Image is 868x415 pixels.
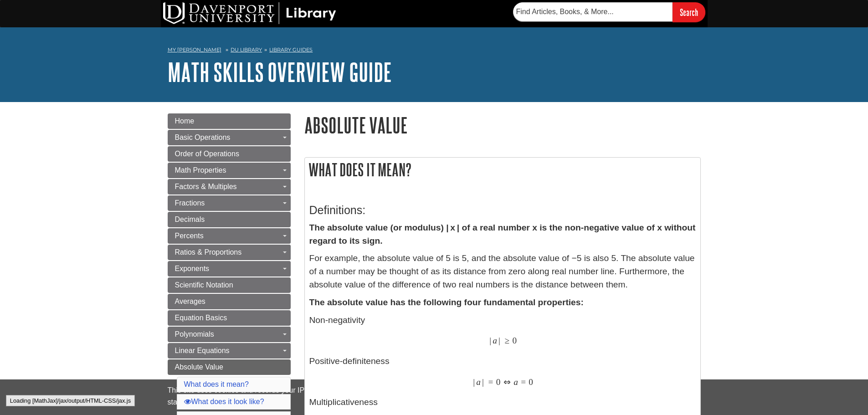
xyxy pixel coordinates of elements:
[175,150,239,158] span: Order of Operations
[309,252,696,291] p: For example, the absolute value of 5 is 5, and the absolute value of −5 is also 5. The absolute v...
[498,335,500,346] span: |
[305,158,700,182] h2: What does it mean?
[168,228,291,244] a: Percents
[168,327,291,342] a: Polynomials
[175,281,233,289] span: Scientific Notation
[168,163,291,178] a: Math Properties
[175,166,226,174] span: Math Properties
[504,335,509,346] span: ≥
[488,377,493,387] span: =
[175,363,223,371] span: Absolute Value
[168,113,291,129] a: Home
[175,117,195,125] span: Home
[496,377,501,387] span: 0
[168,179,291,195] a: Factors & Multiples
[175,297,205,305] span: Averages
[514,377,518,387] span: a
[168,46,221,54] a: My [PERSON_NAME]
[513,2,705,22] form: Searches DU Library's articles, books, and more
[309,204,696,217] h3: Definitions:
[513,2,673,21] input: Find Articles, Books, & More...
[473,377,475,387] span: |
[304,113,701,137] h1: Absolute Value
[512,335,517,346] span: 0
[184,380,249,388] a: What does it mean?
[309,223,696,246] strong: The absolute value (or modulus) | x | of a real number x is the non-negative value of x without r...
[673,2,705,22] input: Search
[493,335,497,346] span: a
[175,248,242,256] span: Ratios & Proportions
[529,377,533,387] span: 0
[309,297,584,307] strong: The absolute value has the following four fundamental properties:
[175,330,214,338] span: Polynomials
[503,377,511,387] span: ⇔
[489,335,491,346] span: |
[175,314,227,322] span: Equation Basics
[175,133,231,141] span: Basic Operations
[168,195,291,211] a: Fractions
[175,265,210,272] span: Exponents
[163,2,336,24] img: DU Library
[482,377,484,387] span: |
[175,347,230,354] span: Linear Equations
[168,310,291,326] a: Equation Basics
[231,46,262,53] a: DU Library
[168,261,291,277] a: Exponents
[6,395,135,406] div: Loading [MathJax]/jax/output/HTML-CSS/jax.js
[184,398,264,405] a: What does it look like?
[168,359,291,375] a: Absolute Value
[168,130,291,145] a: Basic Operations
[168,277,291,293] a: Scientific Notation
[168,44,701,58] nav: breadcrumb
[521,377,526,387] span: =
[175,232,204,240] span: Percents
[175,215,205,223] span: Decimals
[168,343,291,359] a: Linear Equations
[168,294,291,309] a: Averages
[168,212,291,227] a: Decimals
[476,377,481,387] span: a
[269,46,313,53] a: Library Guides
[168,245,291,260] a: Ratios & Proportions
[168,146,291,162] a: Order of Operations
[175,183,237,190] span: Factors & Multiples
[168,58,392,86] a: Math Skills Overview Guide
[175,199,205,207] span: Fractions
